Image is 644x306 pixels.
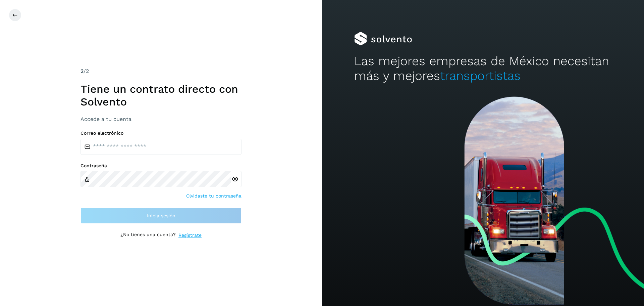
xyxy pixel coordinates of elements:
h1: Tiene un contrato directo con Solvento [80,83,241,108]
span: transportistas [440,69,521,83]
a: Olvidaste tu contraseña [186,192,241,200]
button: Inicia sesión [80,208,241,224]
label: Contraseña [80,163,241,169]
a: Regístrate [178,232,202,239]
span: Inicia sesión [147,213,175,218]
label: Correo electrónico [80,130,241,136]
div: /2 [80,67,241,75]
h2: Las mejores empresas de México necesitan más y mejores [354,54,612,84]
p: ¿No tienes una cuenta? [120,232,176,239]
h3: Accede a tu cuenta [80,116,241,122]
span: 2 [80,68,84,74]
